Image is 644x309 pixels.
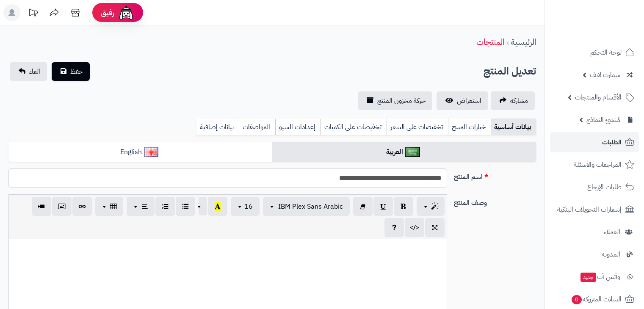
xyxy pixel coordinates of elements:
[358,91,432,110] a: حركة مخزون المنتج
[602,136,622,148] span: الطلبات
[550,132,639,152] a: الطلبات
[244,201,253,212] span: 16
[575,91,622,103] span: الأقسام والمنتجات
[321,119,387,135] a: تخفيضات على الكميات
[29,66,40,77] span: الغاء
[387,119,448,135] a: تخفيضات على السعر
[586,114,620,126] span: مُنشئ النماذج
[571,293,622,305] span: السلات المتروكة
[457,96,481,106] span: استعراض
[580,273,596,282] span: جديد
[510,96,528,106] span: مشاركه
[572,295,582,304] span: 0
[590,47,622,58] span: لوحة التحكم
[557,204,622,215] span: إشعارات التحويلات البنكية
[484,63,536,80] h2: تعديل المنتج
[587,181,622,193] span: طلبات الإرجاع
[10,62,47,81] a: الغاء
[604,226,620,238] span: العملاء
[451,168,539,182] label: اسم المنتج
[272,142,536,163] a: العربية
[602,248,620,260] span: المدونة
[144,147,159,157] img: English
[405,147,420,157] img: العربية
[550,154,639,175] a: المراجعات والأسئلة
[550,267,639,287] a: وآتس آبجديد
[231,197,260,216] button: 16
[101,8,114,18] span: رفيق
[476,36,504,48] a: المنتجات
[550,199,639,220] a: إشعارات التحويلات البنكية
[451,194,539,208] label: وصف المنتج
[196,119,239,135] a: بيانات إضافية
[52,62,90,81] button: حفظ
[448,119,491,135] a: خيارات المنتج
[239,119,275,135] a: المواصفات
[574,159,622,171] span: المراجعات والأسئلة
[550,177,639,197] a: طلبات الإرجاع
[491,91,535,110] a: مشاركه
[437,91,488,110] a: استعراض
[550,42,639,63] a: لوحة التحكم
[580,271,620,283] span: وآتس آب
[118,4,135,21] img: ai-face.png
[511,36,536,48] a: الرئيسية
[550,222,639,242] a: العملاء
[8,142,272,163] a: English
[275,119,321,135] a: إعدادات السيو
[590,69,620,81] span: سمارت لايف
[491,119,536,135] a: بيانات أساسية
[278,201,343,212] span: IBM Plex Sans Arabic
[377,96,426,106] span: حركة مخزون المنتج
[263,197,350,216] button: IBM Plex Sans Arabic
[550,244,639,265] a: المدونة
[70,66,83,77] span: حفظ
[22,4,44,23] a: تحديثات المنصة
[586,23,636,41] img: logo-2.png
